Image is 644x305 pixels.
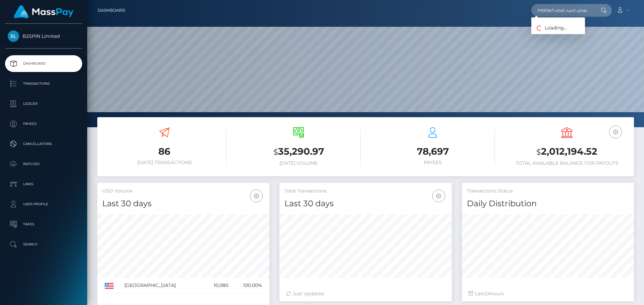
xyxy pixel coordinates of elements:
[8,99,79,109] p: Ledger
[8,239,79,249] p: Search
[5,176,82,193] a: Links
[467,198,629,210] h4: Daily Distribution
[8,219,79,229] p: Taxes
[371,145,495,158] h3: 78,697
[5,75,82,92] a: Transactions
[105,283,114,289] img: US.png
[284,188,446,195] h5: Total Transactions
[5,95,82,112] a: Ledger
[485,291,490,297] span: 24
[5,55,82,72] a: Dashboard
[14,5,73,18] img: MassPay Logo
[5,236,82,253] a: Search
[8,30,19,42] img: B2SPIN Limited
[8,179,79,189] p: Links
[5,216,82,233] a: Taxes
[505,145,629,159] h3: 2,012,194.52
[98,3,125,17] a: Dashboard
[273,147,278,157] small: $
[371,160,495,165] h6: Payees
[8,139,79,149] p: Cancellations
[102,188,264,195] h5: USD Volume
[531,4,594,17] input: Search...
[102,160,226,165] h6: [DATE] Transactions
[5,156,82,172] a: Batches
[8,79,79,89] p: Transactions
[8,199,79,209] p: User Profile
[203,278,230,293] td: 10,080
[236,160,361,166] h6: [DATE] Volume
[236,145,361,159] h3: 35,290.97
[8,59,79,69] p: Dashboard
[467,188,629,195] h5: Transactions Status
[122,278,203,293] td: [GEOGRAPHIC_DATA]
[231,278,265,293] td: 100.00%
[102,145,226,158] h3: 86
[536,147,541,157] small: $
[505,160,629,166] h6: Total Available Balance for Payouts
[8,159,79,169] p: Batches
[469,290,627,297] div: Last hours
[5,116,82,132] a: Payees
[5,196,82,213] a: User Profile
[5,136,82,152] a: Cancellations
[284,198,446,210] h4: Last 30 days
[8,119,79,129] p: Payees
[5,33,82,39] span: B2SPIN Limited
[531,25,567,31] span: Loading...
[102,198,264,210] h4: Last 30 days
[286,290,445,297] div: Just Updated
